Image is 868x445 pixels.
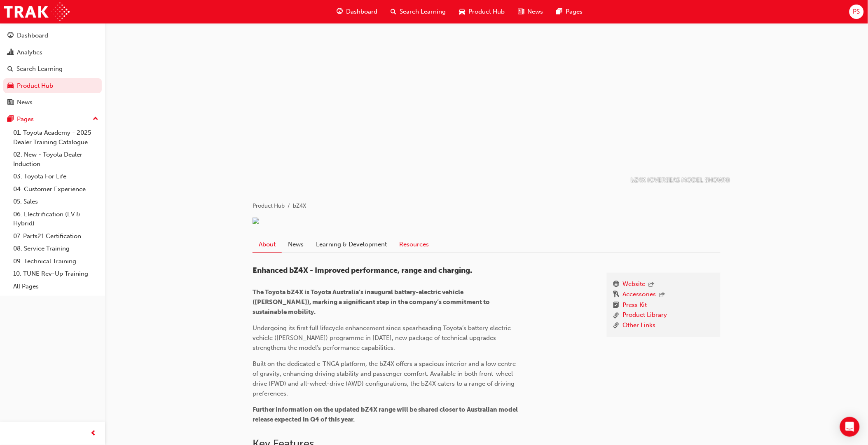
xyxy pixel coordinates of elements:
span: up-icon [93,114,98,124]
button: PS [849,5,864,19]
a: Dashboard [3,28,102,43]
a: Product Hub [3,78,102,94]
span: guage-icon [337,7,343,17]
button: Pages [3,112,102,127]
a: Learning & Development [310,237,393,252]
a: Resources [393,237,435,252]
a: 08. Service Training [10,242,102,255]
a: Product Hub [253,202,285,209]
span: Product Hub [468,7,505,16]
button: DashboardAnalyticsSearch LearningProduct HubNews [3,26,102,112]
span: news-icon [518,7,524,17]
span: booktick-icon [613,300,620,311]
span: prev-icon [91,429,97,439]
a: Accessories [623,290,656,300]
span: search-icon [391,7,396,17]
div: Search Learning [16,64,63,74]
a: news-iconNews [511,3,550,20]
a: 07. Parts21 Certification [10,230,102,243]
span: search-icon [7,66,13,73]
a: News [3,95,102,110]
a: News [282,237,310,252]
span: pages-icon [7,116,14,123]
span: Search Learning [400,7,446,16]
span: Further information on the updated bZ4X range will be shared closer to Australian model release e... [253,406,519,423]
span: News [527,7,543,16]
a: car-iconProduct Hub [452,3,511,20]
div: Dashboard [17,31,48,40]
div: Open Intercom Messenger [840,417,860,437]
span: The Toyota bZ4X is Toyota Australia’s inaugural battery-electric vehicle ([PERSON_NAME]), marking... [253,288,491,316]
a: 02. New - Toyota Dealer Induction [10,148,102,170]
span: www-icon [613,279,620,290]
a: 06. Electrification (EV & Hybrid) [10,208,102,230]
span: chart-icon [7,49,14,56]
a: About [253,237,282,253]
a: Press Kit [623,300,647,311]
span: Built on the dedicated e-TNGA platform, the bZ4X offers a spacious interior and a low centre of g... [253,360,517,397]
a: guage-iconDashboard [330,3,384,20]
a: Search Learning [3,61,102,77]
img: ccc6c3e7-397f-4360-a55c-435fbcab7568.png [253,218,259,224]
span: car-icon [459,7,465,17]
a: 10. TUNE Rev-Up Training [10,267,102,280]
li: bZ4X [293,201,306,211]
a: All Pages [10,280,102,293]
a: pages-iconPages [550,3,589,20]
a: 05. Sales [10,195,102,208]
p: bZ4X (OVERSEAS MODEL SHOWN) [631,176,730,185]
a: 09. Technical Training [10,255,102,268]
div: Pages [17,115,34,124]
a: Other Links [623,321,656,331]
span: Enhanced bZ4X - Improved performance, range and charging. [253,266,472,275]
span: outbound-icon [660,292,665,299]
a: Analytics [3,45,102,60]
div: News [17,98,33,107]
a: 03. Toyota For Life [10,170,102,183]
span: Undergoing its first full lifecycle enhancement since spearheading Toyota’s battery electric vehi... [253,324,512,351]
span: Dashboard [346,7,377,16]
a: Website [623,279,646,290]
a: 01. Toyota Academy - 2025 Dealer Training Catalogue [10,126,102,148]
a: 04. Customer Experience [10,183,102,196]
img: Trak [4,2,70,21]
span: guage-icon [7,32,14,40]
span: car-icon [7,82,14,90]
span: news-icon [7,99,14,106]
span: Pages [566,7,583,16]
a: search-iconSearch Learning [384,3,452,20]
span: keys-icon [613,290,620,300]
a: Product Library [623,310,667,321]
span: pages-icon [556,7,562,17]
div: Analytics [17,48,42,57]
span: outbound-icon [649,281,655,288]
span: link-icon [613,321,620,331]
span: link-icon [613,310,620,321]
span: PS [853,7,860,16]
